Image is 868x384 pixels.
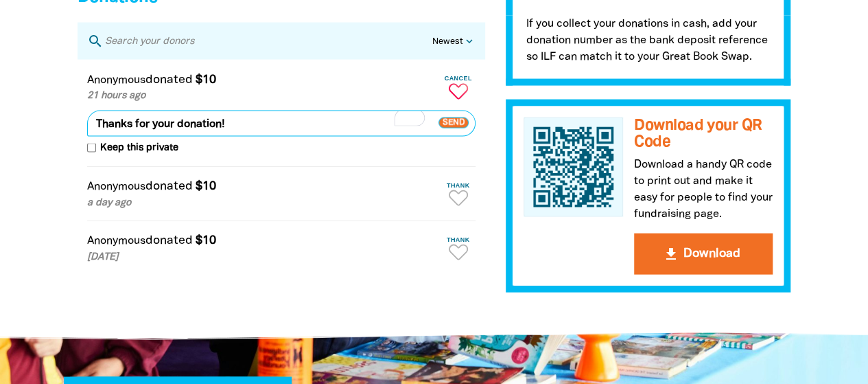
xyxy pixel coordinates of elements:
p: 21 hours ago [87,89,438,104]
span: donated [145,181,193,192]
i: search [87,33,104,49]
i: get_app [663,246,679,262]
button: Cancel [441,69,476,104]
em: Anonymous [87,236,145,246]
img: QR Code for Northern Beaches Christian School [524,117,624,218]
button: Thank [441,177,476,212]
p: [DATE] [87,250,438,265]
input: Search your donors [104,32,432,50]
span: Thank [441,236,476,243]
em: $10 [196,74,216,85]
span: Send [438,117,469,128]
button: Send [438,110,476,136]
span: Keep this private [96,141,178,156]
span: Cancel [441,75,476,82]
span: donated [145,74,193,85]
h3: Download your QR Code [634,117,773,151]
p: a day ago [87,196,438,211]
button: get_appDownload [634,234,773,275]
em: Anonymous [87,182,145,192]
label: Keep this private [87,141,178,156]
span: donated [145,235,193,246]
input: Keep this private [87,144,96,153]
p: If you collect your donations in cash, add your donation number as the bank deposit reference so ... [506,16,791,86]
div: Paginated content [78,60,485,275]
em: $10 [196,235,216,246]
em: Anonymous [87,76,145,85]
textarea: To enrich screen reader interactions, please activate Accessibility in Grammarly extension settings [87,111,476,137]
em: $10 [196,181,216,192]
button: Thank [441,231,476,266]
span: Thank [441,182,476,189]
